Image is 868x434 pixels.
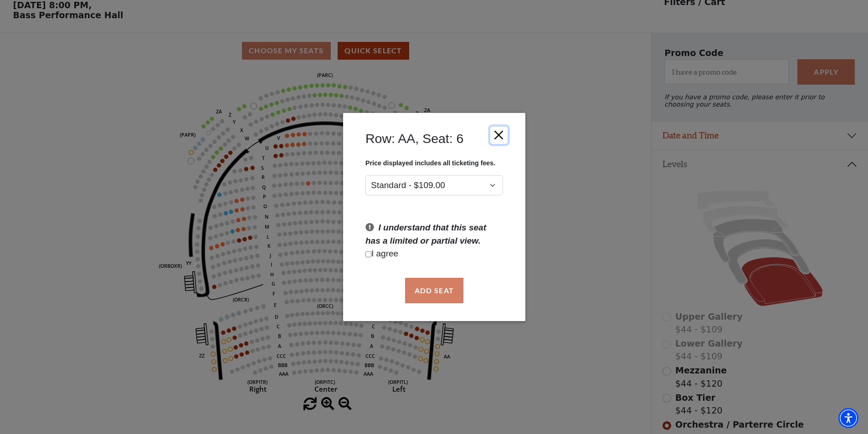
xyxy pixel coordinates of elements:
div: Accessibility Menu [838,408,858,428]
p: Price displayed includes all ticketing fees. [365,159,503,167]
p: I agree [365,247,503,260]
button: Close [490,126,507,143]
h4: Row: AA, Seat: 6 [365,131,463,146]
input: Checkbox field [365,251,371,257]
p: I understand that this seat has a limited or partial view. [365,221,503,247]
